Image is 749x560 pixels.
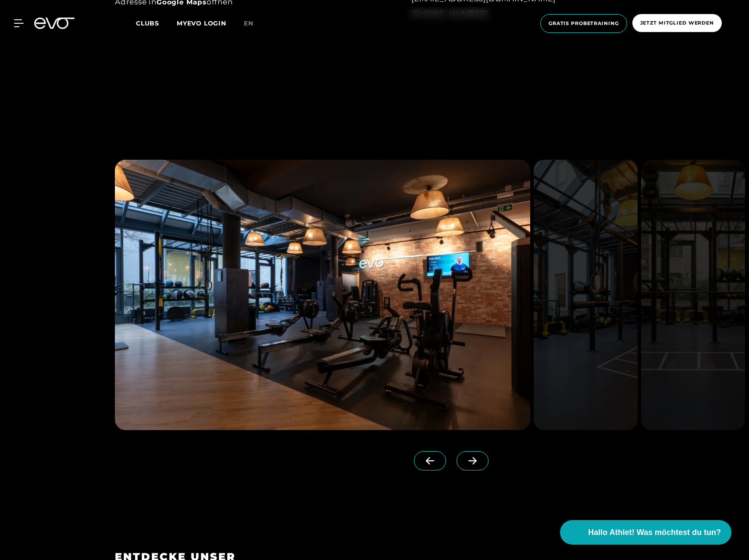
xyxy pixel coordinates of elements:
[640,19,714,27] span: Jetzt Mitglied werden
[538,14,630,33] a: Gratis Probetraining
[244,18,264,29] a: en
[115,160,530,430] img: evofitness
[244,19,253,27] span: en
[136,19,177,27] a: Clubs
[630,14,724,33] a: Jetzt Mitglied werden
[177,19,226,27] a: MYEVO LOGIN
[560,520,731,545] button: Hallo Athlet! Was möchtest du tun?
[549,20,619,27] span: Gratis Probetraining
[534,160,638,430] img: evofitness
[136,19,159,27] span: Clubs
[588,527,721,538] span: Hallo Athlet! Was möchtest du tun?
[641,160,745,430] img: evofitness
